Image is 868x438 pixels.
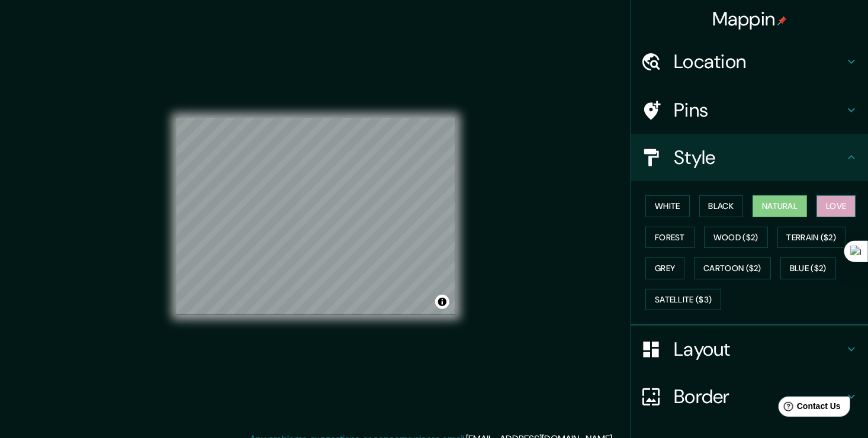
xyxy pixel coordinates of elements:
[704,227,768,249] button: Wood ($2)
[645,227,695,249] button: Forest
[674,385,844,408] h4: Border
[780,257,836,279] button: Blue ($2)
[674,146,844,169] h4: Style
[435,295,449,309] button: Toggle attribution
[176,118,455,315] canvas: Map
[674,50,844,73] h4: Location
[645,195,690,217] button: White
[674,98,844,122] h4: Pins
[674,337,844,361] h4: Layout
[631,326,868,373] div: Layout
[694,257,771,279] button: Cartoon ($2)
[645,257,684,279] button: Grey
[631,373,868,420] div: Border
[753,195,807,217] button: Natural
[631,86,868,134] div: Pins
[777,16,787,25] img: pin-icon.png
[645,289,721,311] button: Satellite ($3)
[763,392,855,425] iframe: Help widget launcher
[777,227,846,249] button: Terrain ($2)
[699,195,744,217] button: Black
[631,38,868,85] div: Location
[816,195,856,217] button: Love
[712,7,787,31] h4: Mappin
[631,134,868,181] div: Style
